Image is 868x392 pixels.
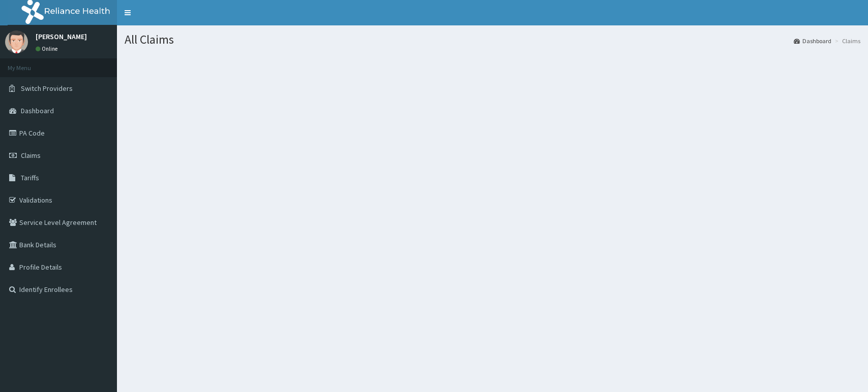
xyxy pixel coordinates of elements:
[21,151,41,160] span: Claims
[36,33,87,40] p: [PERSON_NAME]
[21,84,73,93] span: Switch Providers
[832,37,860,45] li: Claims
[5,30,28,53] img: User Image
[794,37,831,45] a: Dashboard
[21,106,54,115] span: Dashboard
[125,33,860,46] h1: All Claims
[36,45,60,52] a: Online
[21,173,39,182] span: Tariffs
